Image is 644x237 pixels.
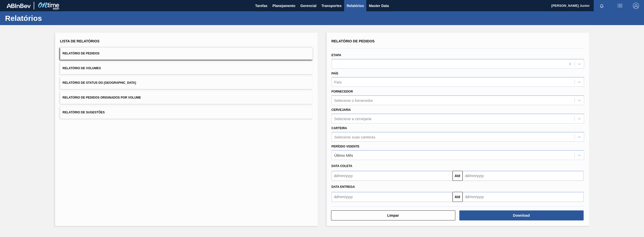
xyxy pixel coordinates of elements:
[60,77,313,89] button: Relatório de Status do [GEOGRAPHIC_DATA]
[60,106,313,119] button: Relatório de Sugestões
[63,111,105,114] span: Relatório de Sugestões
[334,116,372,121] div: Selecione a cervejaria
[63,52,100,55] span: Relatório de Pedidos
[331,210,455,220] button: Limpar
[334,98,373,103] div: Selecione o fornecedor
[369,3,389,9] span: Master Data
[453,171,463,181] button: Até
[347,3,364,9] span: Relatórios
[594,2,610,9] button: Notificações
[321,3,342,9] span: Transportes
[60,39,100,43] span: Lista de Relatórios
[463,171,584,181] input: dd/mm/yyyy
[332,108,351,112] label: Cervejaria
[332,192,453,202] input: dd/mm/yyyy
[7,4,31,8] img: TNhmsLtSVTkK8tSr43FrP2fwEKptu5GPRR3wAAAABJRU5ErkJggg==
[334,80,342,84] div: País
[332,72,338,75] label: País
[5,15,94,21] h1: Relatórios
[60,62,313,74] button: Relatório de Volumes
[332,145,359,148] label: Período Vigente
[60,47,313,60] button: Relatório de Pedidos
[60,92,313,104] button: Relatório de Pedidos Originados por Volume
[332,185,355,189] span: Data entrega
[633,3,639,9] img: Logout
[334,135,375,139] div: Selecione suas carteiras
[332,171,453,181] input: dd/mm/yyyy
[332,53,341,57] label: Etapa
[453,192,463,202] button: Até
[332,164,352,168] span: Data coleta
[63,66,101,70] span: Relatório de Volumes
[332,39,375,43] span: Relatório de Pedidos
[463,192,584,202] input: dd/mm/yyyy
[332,90,353,93] label: Fornecedor
[300,3,316,9] span: Gerencial
[332,126,347,130] label: Carteira
[255,3,267,9] span: Tarefas
[459,210,584,220] button: Download
[63,96,141,99] span: Relatório de Pedidos Originados por Volume
[334,153,353,157] div: Último Mês
[63,81,136,85] span: Relatório de Status do [GEOGRAPHIC_DATA]
[272,3,295,9] span: Planejamento
[617,3,623,9] img: userActions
